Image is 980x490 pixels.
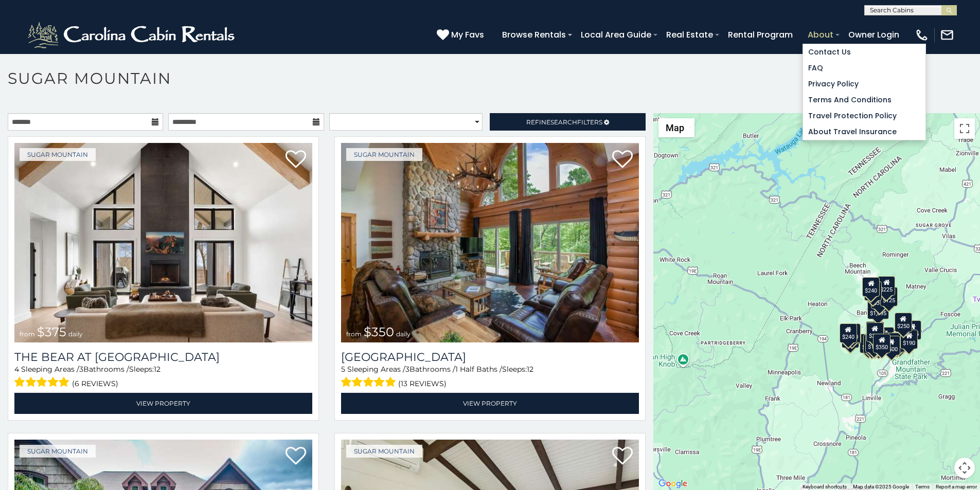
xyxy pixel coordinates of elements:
img: phone-regular-white.png [915,28,929,42]
div: $175 [865,333,883,353]
span: from [346,330,362,338]
a: Sugar Mountain [20,445,96,458]
span: Refine Filters [526,118,602,126]
a: FAQ [803,60,925,76]
span: $350 [364,324,394,339]
span: 12 [154,365,161,374]
a: Browse Rentals [497,26,571,44]
a: Travel Protection Policy [803,108,925,124]
a: Add to favorites [286,149,306,171]
div: $240 [863,277,880,297]
a: Sugar Mountain [346,148,422,161]
div: $155 [864,334,881,354]
span: 4 [14,365,19,374]
a: Real Estate [661,26,718,44]
a: Terms [915,484,930,489]
div: $200 [877,327,894,347]
div: $500 [883,336,900,355]
a: [GEOGRAPHIC_DATA] [341,350,639,364]
div: $240 [840,323,857,343]
a: Sugar Mountain [346,445,422,458]
h3: Grouse Moor Lodge [341,350,639,364]
a: The Bear At [GEOGRAPHIC_DATA] [14,350,312,364]
a: Terms and Conditions [803,92,925,108]
a: View Property [341,393,639,414]
button: Change map style [658,118,694,137]
a: Add to favorites [612,149,633,171]
a: Grouse Moor Lodge from $350 daily [341,143,639,342]
a: Contact Us [803,44,925,60]
img: White-1-2.png [26,20,239,50]
a: About [803,26,839,44]
h3: The Bear At Sugar Mountain [14,350,312,364]
span: daily [68,330,83,338]
span: 1 Half Baths / [455,365,502,374]
button: Toggle fullscreen view [954,118,975,139]
a: Local Area Guide [576,26,656,44]
div: $250 [895,313,912,332]
span: My Favs [451,28,484,41]
a: Add to favorites [286,446,306,467]
span: 3 [405,365,409,374]
span: (6 reviews) [72,377,118,390]
div: $125 [880,287,898,306]
a: RefineSearchFilters [490,113,645,131]
div: $190 [866,321,883,341]
span: Search [550,118,577,126]
span: (13 reviews) [398,377,447,390]
a: Sugar Mountain [20,148,96,161]
a: Rental Program [723,26,798,44]
span: daily [396,330,411,338]
a: Report a map error [936,484,977,489]
a: My Favs [437,28,487,42]
div: $190 [901,330,918,349]
div: Sleeping Areas / Bathrooms / Sleeps: [341,364,639,390]
a: Privacy Policy [803,76,925,92]
a: View Property [14,393,312,414]
span: 12 [527,365,533,374]
div: $155 [904,320,921,340]
div: $350 [874,334,891,353]
div: $225 [878,276,896,296]
span: 5 [341,365,345,374]
img: Grouse Moor Lodge [341,143,639,342]
a: Add to favorites [612,446,633,467]
img: mail-regular-white.png [940,28,954,42]
button: Map camera controls [954,458,975,478]
div: $300 [866,322,884,342]
a: About Travel Insurance [803,124,925,140]
a: The Bear At Sugar Mountain from $375 daily [14,143,312,342]
span: Map [666,122,684,133]
span: from [20,330,35,338]
div: $195 [888,333,905,352]
span: Map data ©2025 Google [853,484,909,489]
span: $375 [37,324,66,339]
div: Sleeping Areas / Bathrooms / Sleeps: [14,364,312,390]
a: Owner Login [843,26,904,44]
div: $1,095 [867,300,889,319]
img: The Bear At Sugar Mountain [14,143,312,342]
span: 3 [79,365,83,374]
